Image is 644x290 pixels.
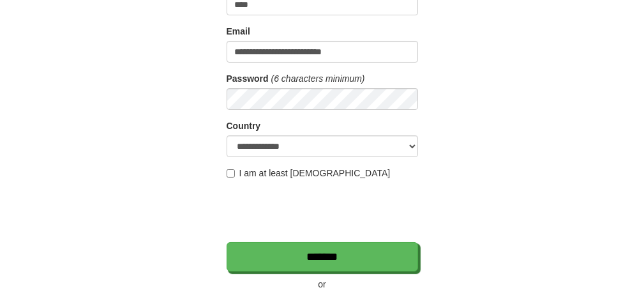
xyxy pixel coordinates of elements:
[271,73,365,84] em: (6 characters minimum)
[227,119,261,132] label: Country
[227,186,421,236] iframe: reCAPTCHA
[227,167,391,179] label: I am at least [DEMOGRAPHIC_DATA]
[227,72,269,85] label: Password
[227,169,235,178] input: I am at least [DEMOGRAPHIC_DATA]
[227,25,250,38] label: Email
